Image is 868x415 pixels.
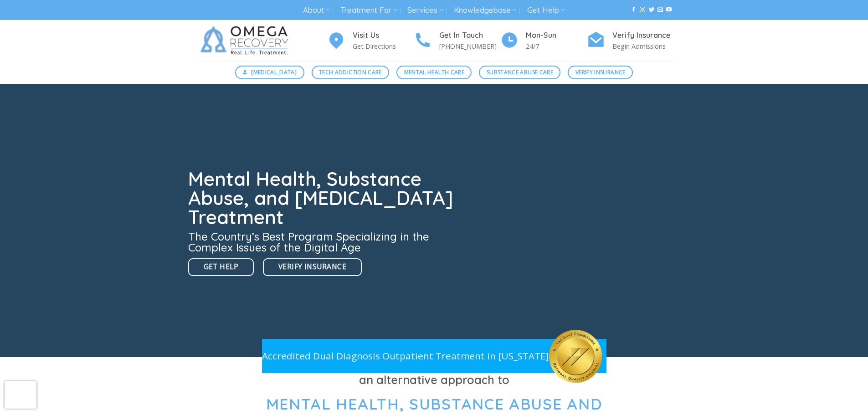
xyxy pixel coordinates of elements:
[251,68,297,77] span: [MEDICAL_DATA]
[396,66,472,79] a: Mental Health Care
[575,68,626,77] span: Verify Insurance
[235,66,304,79] a: [MEDICAL_DATA]
[414,30,500,52] a: Get In Touch [PHONE_NUMBER]
[188,258,254,276] a: Get Help
[303,2,330,19] a: About
[587,30,673,52] a: Verify Insurance Begin Admissions
[568,66,633,79] a: Verify Insurance
[195,20,298,61] img: Omega Recovery
[353,30,414,41] h4: Visit Us
[487,68,553,77] span: Substance Abuse Care
[319,68,382,77] span: Tech Addiction Care
[188,231,459,253] h3: The Country’s Best Program Specializing in the Complex Issues of the Digital Age
[479,66,560,79] a: Substance Abuse Care
[612,41,673,51] p: Begin Admissions
[527,2,565,19] a: Get Help
[439,41,500,51] p: [PHONE_NUMBER]
[312,66,390,79] a: Tech Addiction Care
[526,30,587,41] h4: Mon-Sun
[263,258,362,276] a: Verify Insurance
[340,2,397,19] a: Treatment For
[353,41,414,51] p: Get Directions
[195,371,673,389] h3: an alternative approach to
[439,30,500,41] h4: Get In Touch
[612,30,673,41] h4: Verify Insurance
[640,7,645,13] a: Follow on Instagram
[526,41,587,51] p: 24/7
[204,261,239,272] span: Get Help
[666,7,672,13] a: Follow on YouTube
[262,348,549,364] p: Accredited Dual Diagnosis Outpatient Treatment in [US_STATE]
[327,30,414,52] a: Visit Us Get Directions
[657,7,663,13] a: Send us an email
[631,7,637,13] a: Follow on Facebook
[278,261,346,272] span: Verify Insurance
[454,2,517,19] a: Knowledgebase
[188,169,459,227] h1: Mental Health, Substance Abuse, and [MEDICAL_DATA] Treatment
[649,7,654,13] a: Follow on Twitter
[404,68,464,77] span: Mental Health Care
[407,2,443,19] a: Services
